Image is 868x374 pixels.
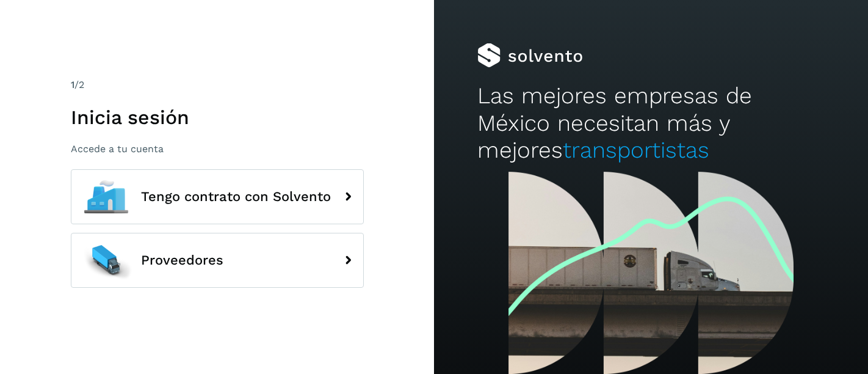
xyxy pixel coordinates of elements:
[71,106,364,129] h1: Inicia sesión
[477,82,825,164] h2: Las mejores empresas de México necesitan más y mejores
[71,78,364,92] div: /2
[563,137,709,163] span: transportistas
[71,143,364,155] p: Accede a tu cuenta
[141,189,331,204] span: Tengo contrato con Solvento
[71,169,364,224] button: Tengo contrato con Solvento
[71,79,74,90] span: 1
[71,233,364,288] button: Proveedores
[141,253,223,268] span: Proveedores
